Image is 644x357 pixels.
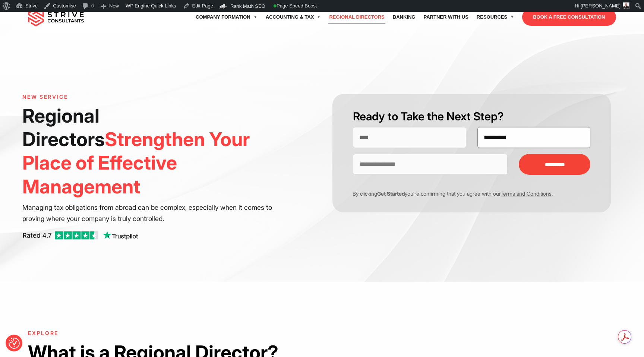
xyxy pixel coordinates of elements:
[9,338,20,349] button: Consent Preferences
[377,190,405,197] strong: Get Started
[22,128,250,198] span: Strengthen Your Place of Effective Management
[230,3,265,9] span: Rank Math SEO
[325,7,388,28] a: Regional Directors
[9,338,20,349] img: Revisit consent button
[347,190,585,198] p: By clicking you’re confirming that you agree with our .
[522,9,616,26] a: BOOK A FREE CONSULTATION
[262,7,325,28] a: Accounting & Tax
[581,3,621,9] span: [PERSON_NAME]
[28,330,316,337] h6: EXPLORE
[22,94,280,100] h6: NEW SERVICE
[473,7,518,28] a: Resources
[353,109,590,124] h2: Ready to Take the Next Step?
[389,7,420,28] a: Banking
[192,7,262,28] a: Company Formation
[22,104,280,198] h1: Regional Directors
[22,202,280,224] p: Managing tax obligations from abroad can be complex, especially when it comes to proving where yo...
[419,7,472,28] a: Partner with Us
[28,8,84,26] img: main-logo.svg
[322,94,622,212] form: Contact form
[501,190,552,197] a: Terms and Conditions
